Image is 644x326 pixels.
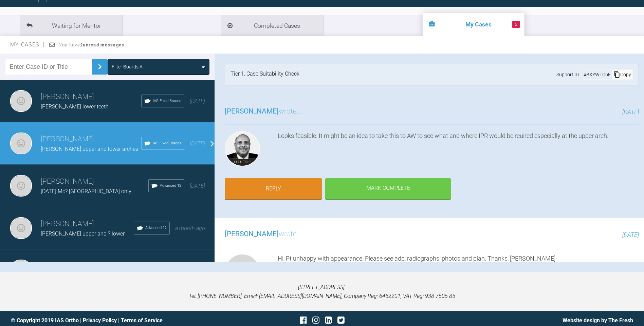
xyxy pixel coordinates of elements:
[190,98,205,104] span: [DATE]
[622,231,639,238] span: [DATE]
[225,106,302,117] h3: wrote...
[41,261,134,272] h3: [PERSON_NAME]
[80,42,124,47] strong: 2 unread messages
[41,176,148,187] h3: [PERSON_NAME]
[190,140,205,147] span: [DATE]
[10,217,32,239] img: Neil Fearns
[278,254,639,292] div: Hi, Pt unhappy with appearance. Please see adp, radiographs, photos and plan. Thanks, [PERSON_NAME]
[622,108,639,116] span: [DATE]
[160,183,181,189] span: Advanced 12
[512,21,520,28] span: 2
[145,225,167,231] span: Advanced 12
[225,131,260,166] img: Utpalendu Bose
[41,218,134,230] h3: [PERSON_NAME]
[121,317,163,324] a: Terms of Service
[231,69,299,80] div: Tier 1: Case Suitability Check
[325,178,451,199] div: Mark Complete
[41,134,141,145] h3: [PERSON_NAME]
[225,254,260,289] img: Neil Fearns
[225,107,279,115] span: [PERSON_NAME]
[20,15,122,36] li: Waiting for Mentor
[278,131,639,169] div: Looks feasible. It might be an idea to take this to AW to see what and where IPR would be reuired...
[190,183,205,189] span: [DATE]
[175,225,205,231] span: a month ago
[423,13,525,36] li: My Cases
[153,140,181,146] span: IAS Fixed Braces
[59,42,125,47] span: You have
[556,71,579,78] span: Support ID
[225,178,322,199] a: Reply
[221,15,323,36] li: Completed Cases
[10,90,32,112] img: Neil Fearns
[225,230,279,238] span: [PERSON_NAME]
[5,59,92,75] input: Enter Case ID or Title
[153,98,181,104] span: IAS Fixed Braces
[582,71,612,78] div: # BXYWTO6E
[41,146,138,152] span: [PERSON_NAME] upper and lower arches
[41,188,131,195] span: [DATE] Mc? [GEOGRAPHIC_DATA] only
[10,175,32,197] img: Neil Fearns
[94,61,105,72] img: chevronRight.28bd32b0.svg
[41,103,109,110] span: [PERSON_NAME] lower teeth
[563,317,633,324] a: Website design by The Fresh
[83,317,117,324] a: Privacy Policy
[11,316,218,325] div: © Copyright 2019 IAS Ortho | |
[11,283,633,300] p: [STREET_ADDRESS]. Tel: [PHONE_NUMBER], Email: [EMAIL_ADDRESS][DOMAIN_NAME], Company Reg: 6452201,...
[112,63,145,70] div: Filter Boards: All
[612,70,632,79] div: Copy
[10,41,45,48] span: My Cases
[225,228,302,240] h3: wrote...
[41,230,125,237] span: [PERSON_NAME] upper and ? lower
[10,260,32,281] img: Neil Fearns
[10,133,32,154] img: Neil Fearns
[41,91,141,103] h3: [PERSON_NAME]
